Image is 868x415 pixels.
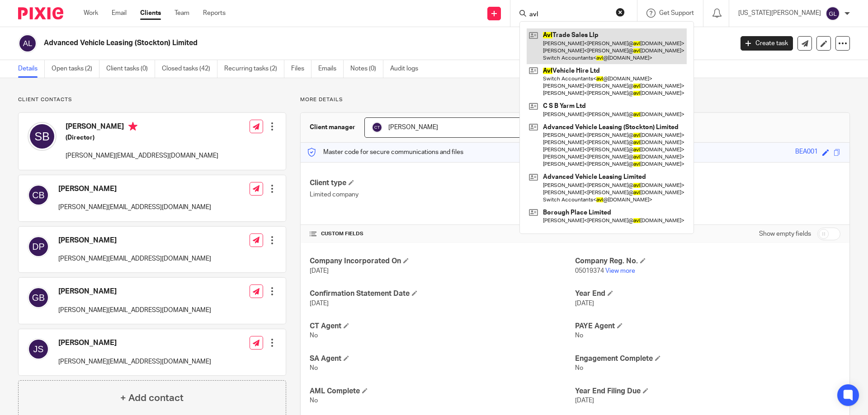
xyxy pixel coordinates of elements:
[616,8,625,17] button: Clear
[575,256,840,266] h4: Company Reg. No.
[224,60,284,78] a: Recurring tasks (2)
[66,133,218,142] h5: (Director)
[310,387,575,396] h4: AML Complete
[310,332,318,339] span: No
[28,287,49,308] img: svg%3E
[310,365,318,371] span: No
[58,236,211,245] h4: [PERSON_NAME]
[84,9,98,18] a: Work
[58,203,211,212] p: [PERSON_NAME][EMAIL_ADDRESS][DOMAIN_NAME]
[58,184,211,194] h4: [PERSON_NAME]
[310,289,575,298] h4: Confirmation Statement Date
[390,60,425,78] a: Audit logs
[120,391,184,405] h4: + Add contact
[58,338,211,348] h4: [PERSON_NAME]
[310,178,575,188] h4: Client type
[58,287,211,296] h4: [PERSON_NAME]
[310,190,575,199] p: Limited company
[128,122,137,131] i: Primary
[575,268,604,274] span: 05019374
[140,9,161,18] a: Clients
[310,354,575,364] h4: SA Agent
[318,60,344,78] a: Emails
[575,365,583,371] span: No
[307,148,463,157] p: Master code for secure communications and files
[28,236,49,257] img: svg%3E
[66,151,218,160] p: [PERSON_NAME][EMAIL_ADDRESS][DOMAIN_NAME]
[300,96,850,103] p: More details
[58,306,211,315] p: [PERSON_NAME][EMAIL_ADDRESS][DOMAIN_NAME]
[58,254,211,263] p: [PERSON_NAME][EMAIL_ADDRESS][DOMAIN_NAME]
[310,300,329,307] span: [DATE]
[44,38,590,48] h2: Advanced Vehicle Leasing (Stockton) Limited
[575,300,594,307] span: [DATE]
[310,322,575,331] h4: CT Agent
[175,9,189,18] a: Team
[28,338,49,360] img: svg%3E
[575,322,840,331] h4: PAYE Agent
[528,11,610,19] input: Search
[310,268,329,274] span: [DATE]
[659,10,694,16] span: Get Support
[575,289,840,298] h4: Year End
[66,122,218,133] h4: [PERSON_NAME]
[575,190,840,199] p: [STREET_ADDRESS][PERSON_NAME]
[310,256,575,266] h4: Company Incorporated On
[18,60,45,78] a: Details
[112,9,127,18] a: Email
[28,184,49,206] img: svg%3E
[162,60,217,78] a: Closed tasks (42)
[575,354,840,364] h4: Engagement Complete
[18,34,37,53] img: svg%3E
[759,229,811,238] label: Show empty fields
[350,60,383,78] a: Notes (0)
[310,123,355,132] h3: Client manager
[52,60,99,78] a: Open tasks (2)
[388,124,438,131] span: [PERSON_NAME]
[575,200,840,209] p: Middlesbrough, TS2 1RY
[795,147,818,158] div: BEA001
[310,230,575,238] h4: CUSTOM FIELDS
[310,397,318,404] span: No
[18,96,286,103] p: Client contacts
[826,6,840,21] img: svg%3E
[203,9,226,18] a: Reports
[741,36,793,51] a: Create task
[575,178,840,188] h4: Address
[605,268,635,274] a: View more
[575,387,840,396] h4: Year End Filing Due
[58,357,211,366] p: [PERSON_NAME][EMAIL_ADDRESS][DOMAIN_NAME]
[28,122,57,151] img: svg%3E
[575,397,594,404] span: [DATE]
[372,122,382,133] img: svg%3E
[106,60,155,78] a: Client tasks (0)
[18,7,63,19] img: Pixie
[738,9,821,18] p: [US_STATE][PERSON_NAME]
[575,332,583,339] span: No
[291,60,311,78] a: Files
